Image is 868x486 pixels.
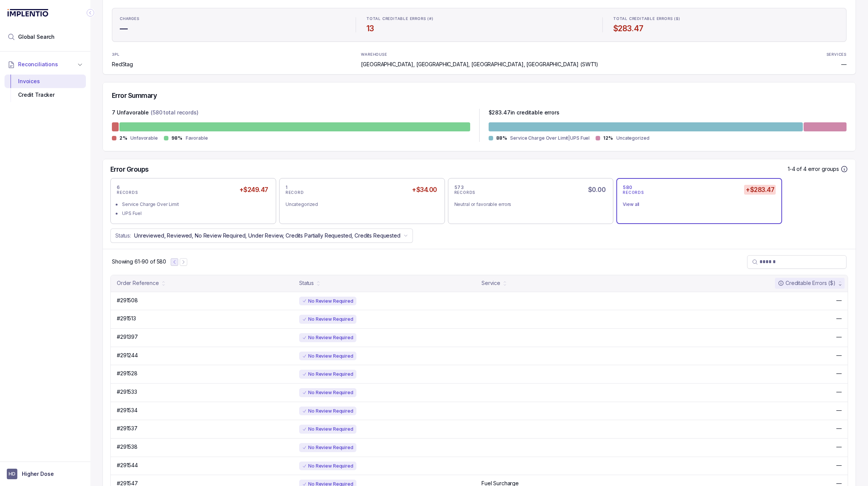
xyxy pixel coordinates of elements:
[286,201,432,208] div: Uncategorized
[11,88,80,102] div: Credit Tracker
[117,190,138,195] p: RECORDS
[122,201,269,208] div: Service Charge Over Limit
[299,352,356,361] div: No Review Required
[171,258,178,266] button: Previous Page
[367,17,434,21] p: TOTAL CREDITABLE ERRORS (#)
[836,352,842,359] p: —
[836,388,842,396] p: —
[613,23,839,34] h4: $283.47
[112,109,149,118] p: 7 Unfavorable
[299,425,356,434] div: No Review Required
[86,8,95,17] div: Collapse Icon
[808,165,839,173] p: error groups
[117,352,138,359] p: #291244
[117,425,138,432] p: #291537
[112,8,847,42] ul: Statistic Highlights
[112,258,166,265] p: Showing 61-90 of 580
[180,258,187,266] button: Next Page
[120,17,139,21] p: CHARGES
[616,134,649,142] p: Uncategorized
[151,109,198,118] p: (580 total records)
[22,470,53,478] p: Higher Dose
[117,279,159,287] div: Order Reference
[117,333,138,341] p: #291397
[510,134,590,142] p: Service Charge Over Limit|UPS Fuel
[361,61,598,68] p: [GEOGRAPHIC_DATA], [GEOGRAPHIC_DATA], [GEOGRAPHIC_DATA], [GEOGRAPHIC_DATA] (SWT1)
[778,279,836,287] div: Creditable Errors ($)
[836,370,842,377] p: —
[489,109,559,118] p: $ 283.47 in creditable errors
[186,134,208,142] p: Favorable
[115,11,350,38] li: Statistic CHARGES
[299,279,314,287] div: Status
[134,232,400,239] p: Unreviewed, Reviewed, No Review Required, Under Review, Credits Partially Requested, Credits Requ...
[367,23,592,34] h4: 13
[609,11,843,38] li: Statistic TOTAL CREDITABLE ERRORS ($)
[623,184,633,190] p: 580
[112,61,133,68] p: RedStag
[361,52,387,57] p: WAREHOUSE
[7,469,84,479] button: User initialsHigher Dose
[299,333,356,342] div: No Review Required
[299,462,356,471] div: No Review Required
[18,61,58,68] span: Reconciliations
[238,185,270,195] h5: +$249.47
[299,443,356,452] div: No Review Required
[623,190,644,195] p: RECORDS
[836,443,842,451] p: —
[481,279,500,287] div: Service
[18,33,55,41] span: Global Search
[117,443,138,451] p: #291538
[362,11,596,38] li: Statistic TOTAL CREDITABLE ERRORS (#)
[130,134,158,142] p: Unfavorable
[603,135,613,141] p: 12%
[120,23,345,34] h4: —
[496,135,507,141] p: 88%
[587,185,607,195] h5: $0.00
[454,190,475,195] p: RECORDS
[115,232,131,239] p: Status:
[122,210,269,217] div: UPS Fuel
[836,425,842,432] p: —
[299,315,356,324] div: No Review Required
[110,229,413,243] button: Status:Unreviewed, Reviewed, No Review Required, Under Review, Credits Partially Requested, Credi...
[299,297,356,306] div: No Review Required
[171,135,183,141] p: 98%
[117,297,138,304] p: #291508
[836,333,842,341] p: —
[841,61,847,68] p: —
[117,370,138,377] p: #291528
[286,190,304,195] p: RECORD
[117,462,138,469] p: #291544
[299,388,356,397] div: No Review Required
[286,184,288,190] p: 1
[827,52,847,57] p: SERVICES
[836,462,842,469] p: —
[112,52,131,57] p: 3PL
[454,184,464,190] p: 573
[299,407,356,416] div: No Review Required
[5,73,86,104] div: Reconciliations
[788,165,808,173] p: 1-4 of 4
[117,388,137,396] p: #291533
[5,56,86,73] button: Reconciliations
[299,370,356,379] div: No Review Required
[112,91,157,100] h5: Error Summary
[744,185,776,195] h5: +$283.47
[117,184,120,190] p: 6
[836,315,842,322] p: —
[836,407,842,414] p: —
[623,201,770,208] div: View all
[119,135,127,141] p: 2%
[7,469,17,479] span: User initials
[410,185,438,195] h5: +$34.00
[836,297,842,304] p: —
[110,165,149,174] h5: Error Groups
[454,201,601,208] div: Neutral or favorable errors
[11,75,80,88] div: Invoices
[117,407,138,414] p: #291534
[112,258,166,265] div: Remaining page entries
[117,315,136,322] p: #291513
[613,17,680,21] p: TOTAL CREDITABLE ERRORS ($)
